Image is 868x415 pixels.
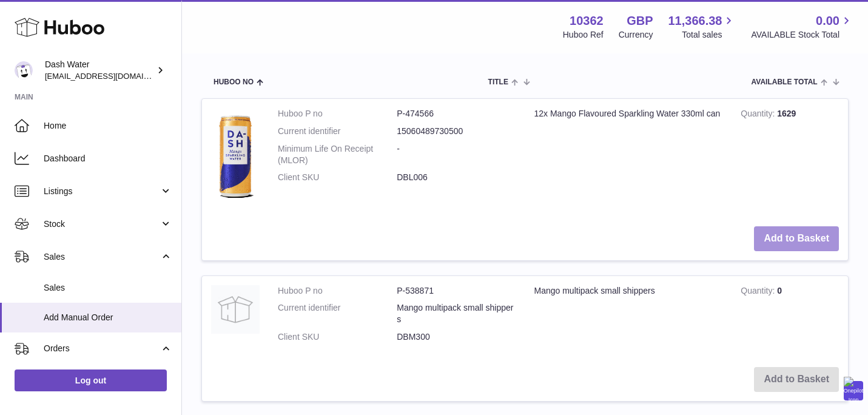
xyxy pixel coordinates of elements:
[668,13,736,41] a: 11,366.38 Total sales
[278,143,397,166] dt: Minimum Life On Receipt (MLOR)
[563,29,604,41] div: Huboo Ref
[619,29,653,41] div: Currency
[741,109,777,121] strong: Quantity
[211,108,260,205] img: 12x Mango Flavoured Sparkling Water 330ml can
[668,13,722,29] span: 11,366.38
[397,143,516,166] dd: -
[15,369,167,391] a: Log out
[752,78,818,86] span: AVAILABLE Total
[525,276,732,359] td: Mango multipack small shippers
[732,276,848,359] td: 0
[44,312,172,323] span: Add Manual Order
[44,343,160,354] span: Orders
[44,251,160,263] span: Sales
[682,29,736,41] span: Total sales
[397,126,516,137] dd: 15060489730500
[525,99,732,217] td: 12x Mango Flavoured Sparkling Water 330ml can
[816,13,839,29] span: 0.00
[397,302,516,325] dd: Mango multipack small shippers
[751,13,853,41] a: 0.00 AVAILABLE Stock Total
[45,59,154,82] div: Dash Water
[44,186,160,197] span: Listings
[44,120,172,132] span: Home
[278,108,397,120] dt: Huboo P no
[278,172,397,183] dt: Client SKU
[741,286,777,299] strong: Quantity
[15,61,33,79] img: bea@dash-water.com
[278,126,397,137] dt: Current identifier
[397,108,516,120] dd: P-474566
[44,218,160,230] span: Stock
[732,99,848,217] td: 1629
[754,226,839,251] button: Add to Basket
[397,285,516,297] dd: P-538871
[214,78,254,86] span: Huboo no
[570,13,604,29] strong: 10362
[278,285,397,297] dt: Huboo P no
[44,153,172,164] span: Dashboard
[45,71,178,81] span: [EMAIL_ADDRESS][DOMAIN_NAME]
[397,172,516,183] dd: DBL006
[751,29,853,41] span: AVAILABLE Stock Total
[488,78,508,86] span: Title
[278,302,397,325] dt: Current identifier
[397,331,516,343] dd: DBM300
[211,285,260,334] img: Mango multipack small shippers
[278,331,397,343] dt: Client SKU
[627,13,653,29] strong: GBP
[44,282,172,294] span: Sales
